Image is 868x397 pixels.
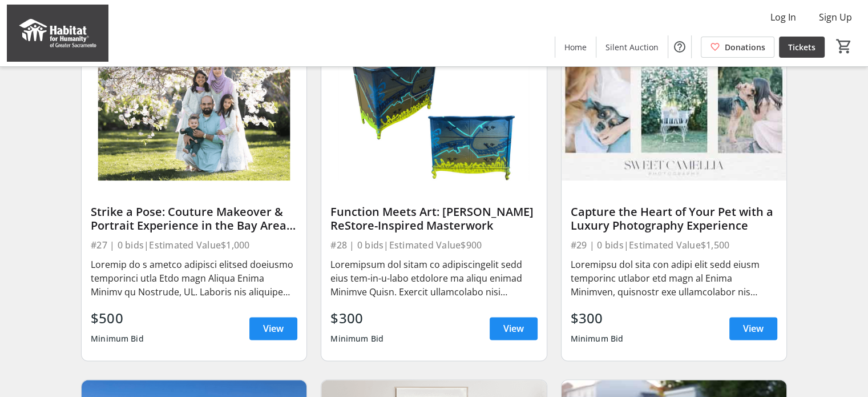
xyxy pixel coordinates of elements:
[7,5,108,62] img: Habitat for Humanity of Greater Sacramento's Logo
[668,35,691,58] button: Help
[562,54,786,181] img: Capture the Heart of Your Pet with a Luxury Photography Experience
[330,328,383,349] div: Minimum Bid
[321,54,546,181] img: Function Meets Art: Gabriel Lopez’s ReStore-Inspired Masterwork
[82,54,306,181] img: Strike a Pose: Couture Makeover & Portrait Experience in the Bay Area #3
[91,258,297,299] div: Loremip do s ametco adipisci elitsed doeiusmo temporinci utla Etdo magn Aliqua Enima Minimv qu No...
[330,205,537,232] div: Function Meets Art: [PERSON_NAME] ReStore-Inspired Masterwork
[788,41,815,53] span: Tickets
[91,205,297,232] div: Strike a Pose: Couture Makeover & Portrait Experience in the Bay Area #3
[779,37,825,58] a: Tickets
[605,41,659,53] span: Silent Auction
[330,258,537,299] div: Loremipsum dol sitam co adipiscingelit sedd eius tem-in-u-labo etdolore ma aliqu enimad Minimve Q...
[819,10,852,24] span: Sign Up
[834,36,854,57] button: Cart
[571,205,777,232] div: Capture the Heart of Your Pet with a Luxury Photography Experience
[571,328,624,349] div: Minimum Bid
[571,237,777,253] div: #29 | 0 bids | Estimated Value $1,500
[249,317,297,340] a: View
[761,8,805,26] button: Log In
[555,37,596,58] a: Home
[810,8,861,26] button: Sign Up
[701,37,774,58] a: Donations
[490,317,538,340] a: View
[330,308,383,328] div: $300
[91,328,144,349] div: Minimum Bid
[503,322,524,335] span: View
[330,237,537,253] div: #28 | 0 bids | Estimated Value $900
[743,322,764,335] span: View
[263,322,284,335] span: View
[729,317,777,340] a: View
[596,37,668,58] a: Silent Auction
[91,237,297,253] div: #27 | 0 bids | Estimated Value $1,000
[91,308,144,328] div: $500
[571,258,777,299] div: Loremipsu dol sita con adipi elit sedd eiusm temporinc utlabor etd magn al Enima Minimven, quisno...
[564,41,587,53] span: Home
[725,41,765,53] span: Donations
[571,308,624,328] div: $300
[770,10,796,24] span: Log In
